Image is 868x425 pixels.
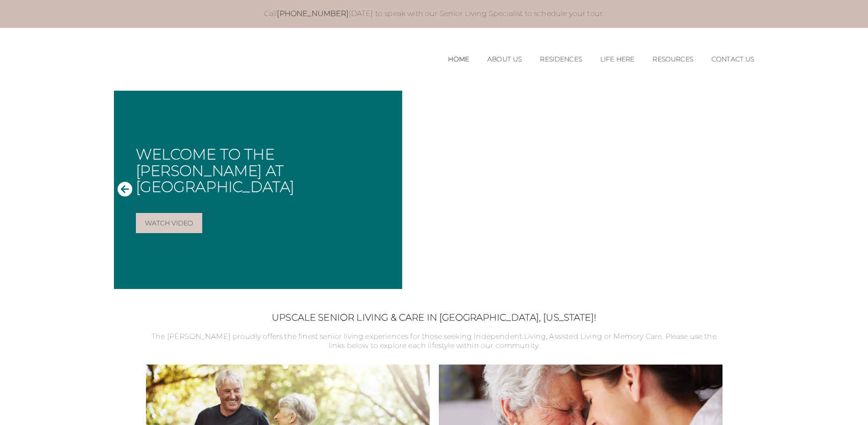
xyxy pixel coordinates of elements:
[652,55,693,63] a: Resources
[136,213,203,233] a: Watch Video
[600,55,634,63] a: Life Here
[448,55,469,63] a: Home
[402,91,755,289] iframe: Embedded Vimeo Video
[540,55,582,63] a: Residences
[736,181,751,198] button: Next Slide
[712,55,755,63] a: Contact Us
[136,146,395,195] h1: Welcome to The [PERSON_NAME] at [GEOGRAPHIC_DATA]
[123,9,745,19] p: Call [DATE] to speak with our Senior Living Specialist to schedule your tour.
[146,332,722,351] p: The [PERSON_NAME] proudly offers the finest senior living experiences for those seeking Independe...
[277,9,348,18] a: [PHONE_NUMBER]
[146,312,722,323] h2: Upscale Senior Living & Care in [GEOGRAPHIC_DATA], [US_STATE]!
[487,55,522,63] a: About Us
[114,91,755,289] div: Slide 1 of 1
